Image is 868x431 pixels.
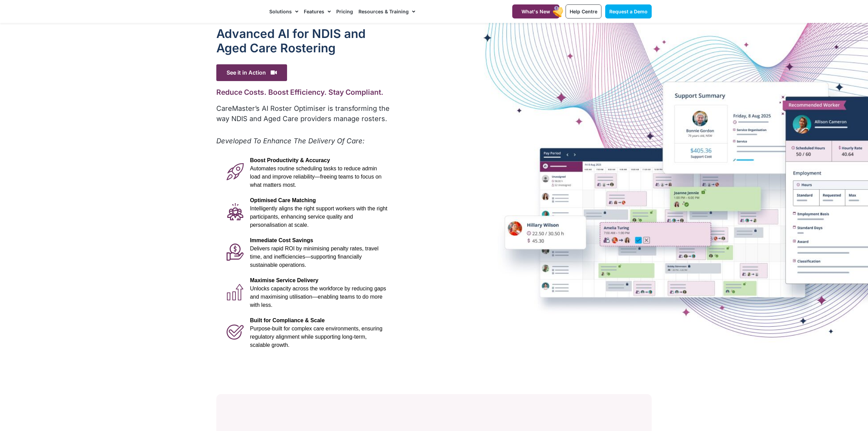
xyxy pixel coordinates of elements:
span: Optimised Care Matching [250,197,316,203]
span: Immediate Cost Savings [250,237,313,243]
span: Boost Productivity & Accuracy [250,157,330,163]
h2: Reduce Costs. Boost Efficiency. Stay Compliant. [216,88,391,96]
span: Maximise Service Delivery [250,277,318,283]
span: Built for Compliance & Scale [250,317,325,323]
p: CareMaster’s AI Roster Optimiser is transforming the way NDIS and Aged Care providers manage rost... [216,103,391,124]
span: See it in Action [216,64,287,81]
a: What's New [512,4,559,18]
span: Intelligently aligns the right support workers with the right participants, enhancing service qua... [250,206,387,228]
span: What's New [521,9,550,14]
em: Developed To Enhance The Delivery Of Care: [216,137,365,145]
img: CareMaster Logo [216,6,262,17]
a: Help Centre [566,4,601,18]
span: Automates routine scheduling tasks to reduce admin load and improve reliability—freeing teams to ... [250,166,381,188]
span: Help Centre [570,9,597,14]
span: Purpose-built for complex care environments, ensuring regulatory alignment while supporting long-... [250,326,382,348]
h1: Advanced Al for NDIS and Aged Care Rostering [216,26,391,55]
a: Request a Demo [605,4,652,18]
span: Delivers rapid ROI by minimising penalty rates, travel time, and inefficiencies—supporting financ... [250,246,378,268]
span: Unlocks capacity across the workforce by reducing gaps and maximising utilisation—enabling teams ... [250,286,386,308]
span: Request a Demo [609,9,648,14]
